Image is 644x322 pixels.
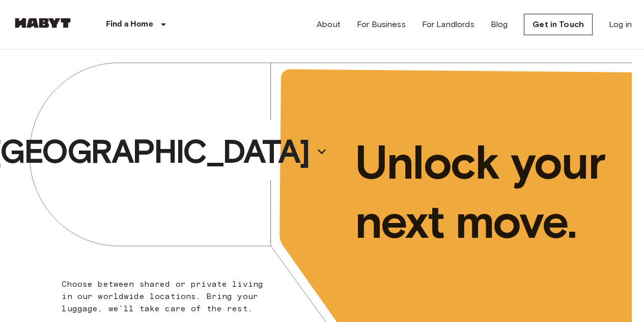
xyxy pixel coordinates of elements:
a: Get in Touch [524,14,593,35]
p: Unlock your next move. [355,133,616,251]
p: Find a Home [106,18,153,31]
a: About [317,18,341,31]
a: Blog [491,18,508,31]
a: Log in [609,18,632,31]
a: For Landlords [422,18,474,31]
p: Choose between shared or private living in our worldwide locations. Bring your luggage, we'll tak... [62,278,266,315]
a: For Business [357,18,406,31]
img: Habyt [12,18,73,28]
